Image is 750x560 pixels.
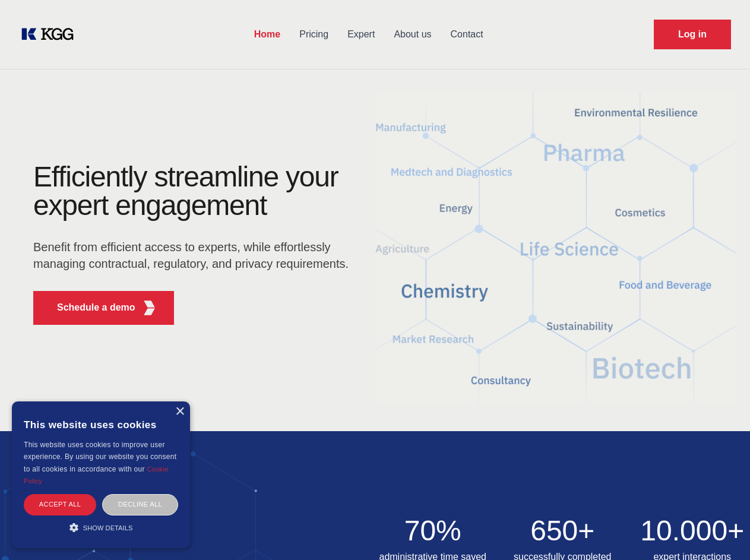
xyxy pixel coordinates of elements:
a: About us [384,19,441,50]
div: Decline all [102,494,178,515]
p: Benefit from efficient access to experts, while effortlessly managing contractual, regulatory, an... [33,239,356,272]
h2: 70% [375,517,491,545]
a: KOL Knowledge Platform: Talk to Key External Experts (KEE) [19,25,83,44]
p: Schedule a demo [57,300,135,315]
img: KGG Fifth Element RED [142,300,157,315]
button: Schedule a demoKGG Fifth Element RED [33,291,174,325]
div: Show details [24,521,178,533]
a: Expert [338,19,384,50]
div: This website uses cookies [24,410,178,439]
a: Contact [441,19,493,50]
h2: 650+ [505,517,621,545]
div: Accept all [24,494,96,515]
a: Request Demo [654,20,731,49]
span: Show details [83,524,133,531]
img: KGG Fifth Element RED [375,77,736,419]
h1: Efficiently streamline your expert engagement [33,163,356,220]
a: Cookie Policy [24,466,169,485]
a: Home [245,19,290,50]
span: This website uses cookies to improve user experience. By using our website you consent to all coo... [24,441,176,473]
a: Pricing [290,19,338,50]
div: Close [175,407,184,416]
